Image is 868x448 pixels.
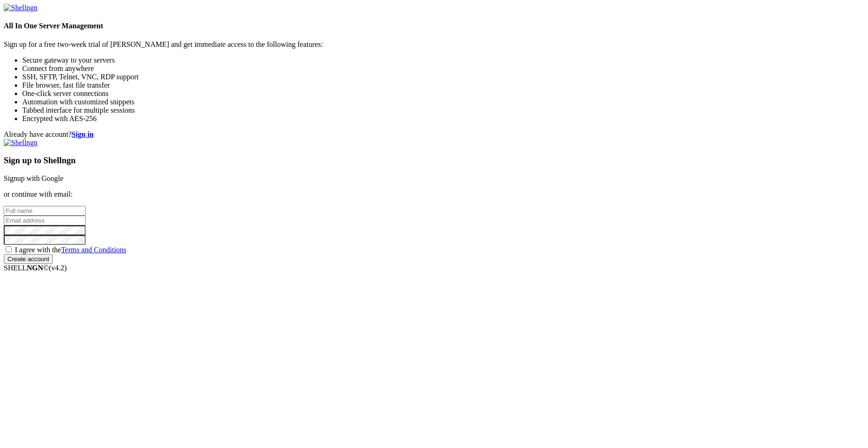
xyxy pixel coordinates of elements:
h3: Sign up to Shellngn [4,155,864,166]
input: Full name [4,206,86,216]
img: Shellngn [4,139,37,147]
li: File browser, fast file transfer [22,81,864,90]
input: Email address [4,216,86,225]
p: Sign up for a free two-week trial of [PERSON_NAME] and get immediate access to the following feat... [4,40,864,49]
li: SSH, SFTP, Telnet, VNC, RDP support [22,73,864,81]
li: Secure gateway to your servers [22,56,864,64]
p: or continue with email: [4,190,864,198]
span: I agree with the [15,246,126,254]
span: 4.2.0 [49,264,67,272]
div: Already have account? [4,130,864,139]
li: Automation with customized snippets [22,98,864,106]
a: Terms and Conditions [61,246,126,254]
a: Sign in [72,130,94,138]
li: One-click server connections [22,90,864,98]
a: Signup with Google [4,174,63,182]
input: Create account [4,254,53,264]
input: I agree with theTerms and Conditions [6,246,12,252]
img: Shellngn [4,4,37,12]
span: SHELL © [4,264,67,272]
li: Tabbed interface for multiple sessions [22,106,864,115]
li: Connect from anywhere [22,64,864,73]
li: Encrypted with AES-256 [22,115,864,123]
h4: All In One Server Management [4,22,864,30]
b: NGN [27,264,44,272]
